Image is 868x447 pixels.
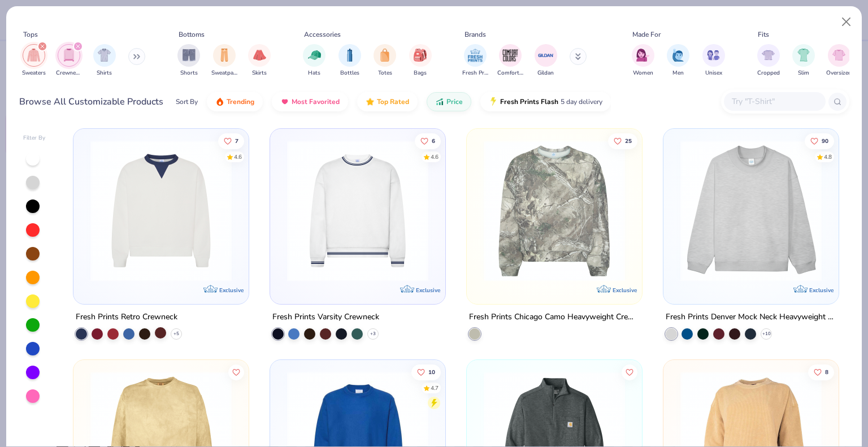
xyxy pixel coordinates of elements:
[93,44,116,77] div: filter for Shirts
[792,44,815,77] button: filter button
[462,44,488,77] div: filter for Fresh Prints
[23,29,38,40] div: Tops
[631,140,783,281] img: 7c13c228-decd-4195-935b-6ba5202a4a9e
[427,92,471,111] button: Price
[411,364,441,380] button: Like
[303,44,325,77] button: filter button
[757,44,780,77] button: filter button
[97,69,112,77] span: Shirts
[56,69,82,77] span: Crewnecks
[227,97,254,106] span: Trending
[757,69,780,77] span: Cropped
[211,44,237,77] div: filter for Sweatpants
[281,140,434,281] img: 4d4398e1-a86f-4e3e-85fd-b9623566810e
[414,69,427,77] span: Bags
[211,44,237,77] button: filter button
[667,44,689,77] button: filter button
[211,69,237,77] span: Sweatpants
[633,69,653,77] span: Women
[622,364,637,380] button: Like
[308,49,321,62] img: Hats Image
[762,49,775,62] img: Cropped Image
[632,44,654,77] button: filter button
[428,369,435,375] span: 10
[826,44,852,77] button: filter button
[808,364,834,380] button: Like
[252,69,267,77] span: Skirts
[272,310,379,324] div: Fresh Prints Varsity Crewneck
[183,49,196,62] img: Shorts Image
[431,384,439,392] div: 4.7
[497,44,523,77] div: filter for Comfort Colors
[219,287,244,294] span: Exclusive
[292,97,340,106] span: Most Favorited
[248,44,271,77] div: filter for Skirts
[22,44,46,77] div: filter for Sweaters
[535,44,557,77] button: filter button
[378,69,392,77] span: Totes
[338,44,361,77] div: filter for Bottles
[758,29,769,40] div: Fits
[248,44,271,77] button: filter button
[56,44,82,77] div: filter for Crewnecks
[27,49,40,62] img: Sweaters Image
[179,29,205,40] div: Bottoms
[797,49,810,62] img: Slim Image
[416,287,440,294] span: Exclusive
[308,69,320,77] span: Hats
[207,92,263,111] button: Trending
[480,92,611,111] button: Fresh Prints Flash5 day delivery
[707,49,720,62] img: Unisex Image
[377,97,409,106] span: Top Rated
[805,133,834,149] button: Like
[632,44,654,77] div: filter for Women
[176,97,198,107] div: Sort By
[467,47,484,64] img: Fresh Prints Image
[76,310,177,324] div: Fresh Prints Retro Crewneck
[19,95,163,109] div: Browse All Customizable Products
[672,69,684,77] span: Men
[666,310,836,324] div: Fresh Prints Denver Mock Neck Heavyweight Sweatshirt
[22,44,46,77] button: filter button
[22,69,46,77] span: Sweaters
[432,138,435,144] span: 6
[632,29,661,40] div: Made For
[705,69,722,77] span: Unisex
[303,44,325,77] div: filter for Hats
[344,49,356,62] img: Bottles Image
[826,44,852,77] div: filter for Oversized
[824,153,832,162] div: 4.8
[502,47,519,64] img: Comfort Colors Image
[357,92,418,111] button: Top Rated
[825,369,828,375] span: 8
[809,287,833,294] span: Exclusive
[462,69,488,77] span: Fresh Prints
[535,44,557,77] div: filter for Gildan
[537,69,554,77] span: Gildan
[272,92,348,111] button: Most Favorited
[177,44,200,77] button: filter button
[667,44,689,77] div: filter for Men
[672,49,684,62] img: Men Image
[304,29,341,40] div: Accessories
[500,97,558,106] span: Fresh Prints Flash
[792,44,815,77] div: filter for Slim
[414,49,426,62] img: Bags Image
[431,153,439,162] div: 4.6
[85,140,237,281] img: 3abb6cdb-110e-4e18-92a0-dbcd4e53f056
[215,97,224,106] img: trending.gif
[409,44,432,77] div: filter for Bags
[762,331,770,337] span: + 10
[23,134,46,142] div: Filter By
[731,95,818,108] input: Try "T-Shirt"
[409,44,432,77] button: filter button
[832,49,845,62] img: Oversized Image
[374,44,396,77] button: filter button
[561,96,602,109] span: 5 day delivery
[702,44,725,77] button: filter button
[235,153,242,162] div: 4.6
[446,97,463,106] span: Price
[478,140,631,281] img: d9105e28-ed75-4fdd-addc-8b592ef863ea
[177,44,200,77] div: filter for Shorts
[798,69,809,77] span: Slim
